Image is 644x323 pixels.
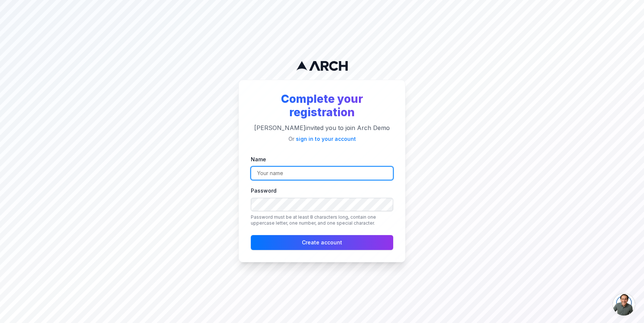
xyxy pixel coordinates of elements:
button: Create account [251,235,393,250]
a: sign in to your account [296,136,356,142]
label: Password [251,187,277,194]
a: Open chat [613,293,635,316]
p: [PERSON_NAME] invited you to join Arch Demo [251,123,393,132]
p: Or [251,135,393,143]
h2: Complete your registration [251,92,393,119]
label: Name [251,156,266,162]
input: Your name [251,167,393,180]
p: Password must be at least 8 characters long, contain one uppercase letter, one number, and one sp... [251,214,393,226]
